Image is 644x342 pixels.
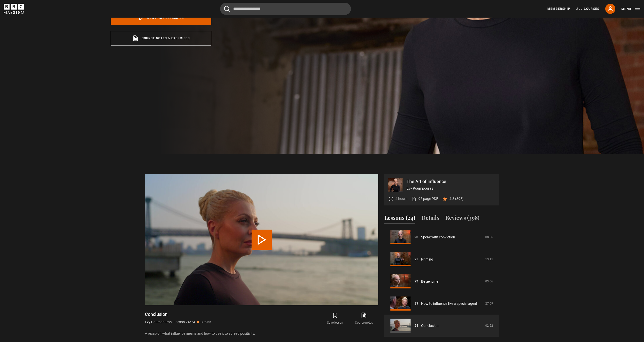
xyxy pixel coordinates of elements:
[547,7,570,11] a: Membership
[174,319,195,325] p: Lesson 24/24
[395,196,407,201] p: 4 hours
[407,186,495,191] p: Evy Poumpouras
[145,319,172,325] p: Evy Poumpouras
[421,213,439,224] button: Details
[111,31,211,46] a: Course notes & exercises
[321,311,349,326] button: Save lesson
[4,4,24,14] svg: BBC Maestro
[411,196,438,201] a: 95 page PDF
[445,213,479,224] button: Reviews (398)
[576,7,599,11] a: All Courses
[407,179,495,184] p: The Art of Influence
[449,196,464,201] p: 4.8 (398)
[201,319,211,325] p: 3 mins
[145,331,378,336] p: A recap on what influence means and how to use it to spread positivity.
[421,279,438,284] a: Be genuine
[421,301,477,306] a: How to influence like a special agent
[252,230,272,250] button: Play Lesson Conclusion
[145,174,378,305] video-js: Video Player
[421,257,433,262] a: Priming
[421,235,455,240] a: Speak with conviction
[350,311,378,326] a: Course notes
[220,3,351,15] input: Search
[224,6,230,12] button: Submit the search query
[145,311,211,317] h1: Conclusion
[621,7,640,12] button: Toggle navigation
[111,11,211,25] a: Continue lesson 24
[384,213,415,224] button: Lessons (24)
[421,323,438,328] a: Conclusion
